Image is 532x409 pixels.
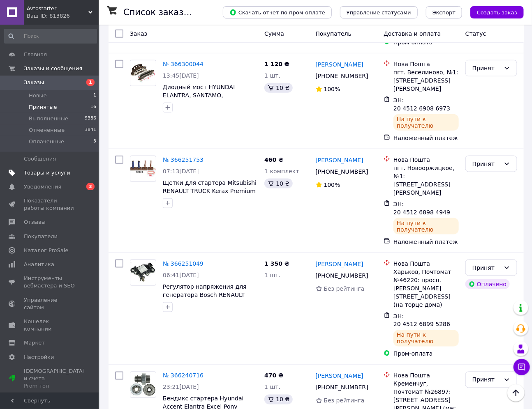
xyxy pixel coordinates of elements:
[24,79,44,86] span: Заказы
[163,372,204,379] a: № 366240716
[264,272,280,278] span: 1 шт.
[384,30,441,37] span: Доставка и оплата
[130,30,147,37] span: Заказ
[316,372,363,380] a: [PERSON_NAME]
[24,197,76,212] span: Показатели работы компании
[264,30,284,37] span: Сумма
[316,384,368,391] span: [PHONE_NUMBER]
[130,373,156,397] img: Фото товару
[93,138,96,145] span: 3
[229,9,325,16] span: Скачать отчет по пром-оплате
[462,9,524,15] a: Создать заказ
[27,12,99,20] div: Ваш ID: 813826
[130,372,156,398] a: Фото товару
[324,86,340,92] span: 100%
[465,30,486,37] span: Статус
[130,156,156,182] a: Фото товару
[393,238,459,246] div: Наложенный платеж
[472,159,500,168] div: Принят
[29,115,68,122] span: Выполненные
[340,6,418,18] button: Управление статусами
[130,161,156,177] img: Фото товару
[24,65,82,72] span: Заказы и сообщения
[316,73,368,79] span: [PHONE_NUMBER]
[24,218,46,226] span: Отзывы
[130,64,156,83] img: Фото товару
[393,268,459,309] div: Харьков, Почтомат №46220: просп. [PERSON_NAME][STREET_ADDRESS] (на торце дома)
[393,218,459,234] div: На пути к получателю
[264,72,280,79] span: 1 шт.
[130,260,156,286] a: Фото товару
[347,9,411,16] span: Управление статусами
[393,372,459,380] div: Нова Пошта
[393,350,459,358] div: Пром-оплата
[130,60,156,86] a: Фото товару
[393,68,459,93] div: пгт. Веселиново, №1: [STREET_ADDRESS][PERSON_NAME]
[163,168,199,175] span: 07:13[DATE]
[472,375,500,384] div: Принят
[393,156,459,164] div: Нова Пошта
[223,6,332,18] button: Скачать отчет по пром-оплате
[90,103,96,111] span: 16
[316,156,363,164] a: [PERSON_NAME]
[163,72,199,79] span: 13:45[DATE]
[393,97,450,112] span: ЭН: 20 4512 6908 6973
[163,272,199,278] span: 06:41[DATE]
[123,7,194,17] h1: Список заказов
[163,179,257,202] a: Щетки для стартера Mitsubishi RENAULT TRUCK Kerax Premium [PERSON_NAME] VOLVO
[264,260,289,267] span: 1 350 ₴
[264,384,280,391] span: 1 шт.
[85,115,96,122] span: 9386
[24,183,61,191] span: Уведомления
[163,61,204,67] a: № 366300044
[393,330,459,347] div: На пути к получателю
[316,260,363,268] a: [PERSON_NAME]
[472,64,500,73] div: Принят
[86,79,95,86] span: 1
[507,384,525,402] button: Наверх
[433,9,456,16] span: Экспорт
[24,354,54,361] span: Настройки
[264,179,293,188] div: 10 ₴
[163,156,204,163] a: № 366251753
[163,84,248,115] a: Диодный мост HYUNDAI ELANTRA, SANTAMO, [MEDICAL_DATA], MITSUBISHI COLT, GALANT, LANCER
[264,83,293,93] div: 10 ₴
[86,183,95,190] span: 3
[4,29,97,44] input: Поиск
[472,263,500,272] div: Принят
[324,398,365,404] span: Без рейтинга
[393,164,459,197] div: пгт. Новооржицкое, №1: [STREET_ADDRESS][PERSON_NAME]
[27,5,88,12] span: Avtostarter
[393,60,459,68] div: Нова Пошта
[264,156,283,163] span: 460 ₴
[93,92,96,99] span: 1
[316,30,352,37] span: Покупатель
[29,103,57,111] span: Принятые
[24,51,47,58] span: Главная
[24,275,76,290] span: Инструменты вебмастера и SEO
[24,247,68,254] span: Каталог ProSale
[24,155,56,163] span: Сообщения
[24,169,70,177] span: Товары и услуги
[85,126,96,134] span: 3841
[393,201,450,216] span: ЭН: 20 4512 6898 4949
[393,114,459,131] div: На пути к получателю
[393,260,459,268] div: Нова Пошта
[393,313,450,328] span: ЭН: 20 4512 6899 5286
[264,395,293,404] div: 10 ₴
[264,372,283,379] span: 470 ₴
[324,285,365,292] span: Без рейтинга
[264,61,289,67] span: 1 120 ₴
[24,261,54,268] span: Аналитика
[24,233,58,240] span: Покупатели
[465,279,510,289] div: Оплачено
[316,168,368,175] span: [PHONE_NUMBER]
[316,272,368,279] span: [PHONE_NUMBER]
[130,263,156,283] img: Фото товару
[24,318,76,333] span: Кошелек компании
[24,368,85,390] span: [DEMOGRAPHIC_DATA] и счета
[264,168,299,175] span: 1 комплект
[163,283,247,306] span: Регулятор напряжения для генератора Bosch RENAULT [PERSON_NAME]
[24,382,85,390] div: Prom топ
